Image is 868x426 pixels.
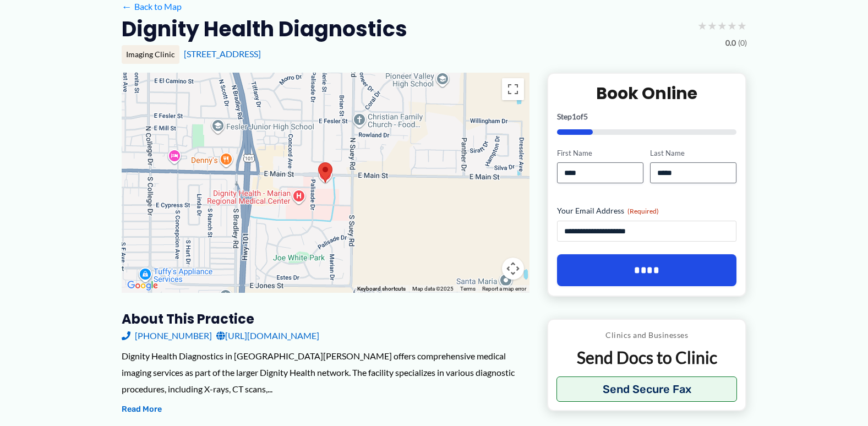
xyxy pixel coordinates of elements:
a: Terms (opens in new tab) [460,286,476,292]
div: Dignity Health Diagnostics in [GEOGRAPHIC_DATA][PERSON_NAME] offers comprehensive medical imaging... [122,348,529,397]
h2: Book Online [557,83,737,104]
a: [STREET_ADDRESS] [184,48,261,59]
p: Clinics and Businesses [556,328,738,342]
span: Map data ©2025 [412,286,454,292]
span: ★ [697,15,707,36]
button: Keyboard shortcuts [357,285,406,293]
span: ★ [717,15,727,36]
span: 0.0 [725,36,736,50]
label: Last Name [650,148,736,159]
label: First Name [557,148,643,159]
a: [PHONE_NUMBER] [122,327,212,344]
span: (Required) [627,207,659,215]
button: Map camera controls [502,258,524,280]
p: Send Docs to Clinic [556,347,738,368]
a: Report a map error [482,286,526,292]
span: ← [122,1,132,12]
span: (0) [738,36,747,50]
span: ★ [727,15,737,36]
button: Send Secure Fax [556,376,738,402]
span: 5 [583,112,588,121]
a: Open this area in Google Maps (opens a new window) [124,278,161,293]
span: ★ [737,15,747,36]
button: Toggle fullscreen view [502,78,524,100]
span: ★ [707,15,717,36]
h3: About this practice [122,310,529,327]
p: Step of [557,113,737,121]
h2: Dignity Health Diagnostics [122,15,407,42]
div: Imaging Clinic [122,45,179,64]
button: Read More [122,403,162,416]
a: [URL][DOMAIN_NAME] [216,327,319,344]
img: Google [124,278,161,293]
span: 1 [572,112,576,121]
label: Your Email Address [557,205,737,216]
